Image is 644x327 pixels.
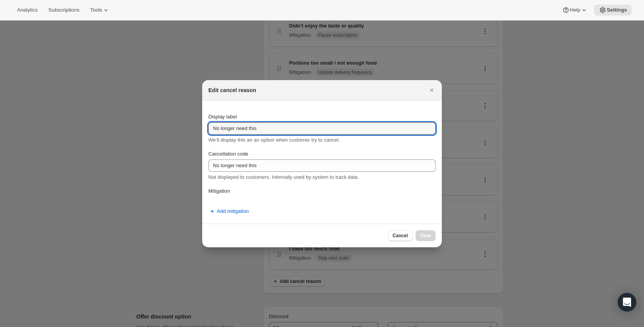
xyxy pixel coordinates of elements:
button: Close [426,85,437,96]
h2: Edit cancel reason [208,86,256,94]
span: Settings [607,7,627,13]
span: Subscriptions [48,7,79,13]
button: Analytics [12,5,42,15]
span: Not displayed to customers. Internally used by system to track data. [208,174,359,180]
span: Add mitigation [217,207,249,215]
span: Cancellation code [208,151,248,157]
span: Analytics [17,7,37,13]
button: Subscriptions [44,5,84,15]
span: Cancel [393,233,408,239]
span: We’ll display this an an option when customer try to cancel. [208,137,340,143]
div: Open Intercom Messenger [618,293,636,312]
button: Settings [594,5,632,15]
span: Help [570,7,580,13]
span: Display label [208,114,237,120]
button: Add mitigation [204,205,253,217]
button: Help [557,5,593,15]
span: Tools [90,7,102,13]
button: Tools [85,5,114,15]
button: Cancel [388,230,412,241]
p: Mitigation [208,187,436,195]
